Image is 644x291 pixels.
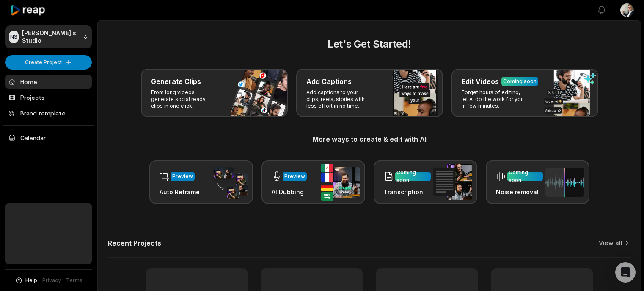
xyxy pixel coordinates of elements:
p: From long videos generate social ready clips in one click. [151,89,217,109]
a: View all [599,239,622,247]
a: Terms [66,277,83,284]
h3: Noise removal [496,187,543,196]
div: Coming soon [509,169,541,184]
div: NS [9,31,19,43]
h3: Add Captions [306,76,352,87]
h2: Recent Projects [108,239,161,247]
span: Help [25,277,37,284]
div: Coming soon [396,169,429,184]
h2: Let's Get Started! [108,36,631,52]
p: Add captions to your clips, reels, stories with less effort in no time. [306,89,372,109]
a: Home [5,75,92,89]
img: noise_removal.png [545,168,584,197]
h3: Transcription [384,187,431,196]
p: Forget hours of editing, let AI do the work for you in few minutes. [462,89,527,109]
div: Preview [172,173,193,180]
h3: Auto Reframe [160,187,200,196]
a: Brand template [5,106,92,120]
h3: AI Dubbing [272,187,307,196]
h3: More ways to create & edit with AI [108,134,631,144]
h3: Generate Clips [151,76,201,87]
p: [PERSON_NAME]'s Studio [22,29,80,45]
a: Calendar [5,131,92,145]
a: Projects [5,90,92,104]
div: Preview [284,173,305,180]
button: Help [15,277,37,284]
div: Open Intercom Messenger [615,262,636,283]
a: Privacy [42,277,61,284]
img: transcription.png [433,164,472,200]
img: ai_dubbing.png [321,164,360,201]
button: Create Project [5,55,92,70]
img: auto_reframe.png [209,166,248,199]
h3: Edit Videos [462,76,499,87]
div: Coming soon [503,78,537,85]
